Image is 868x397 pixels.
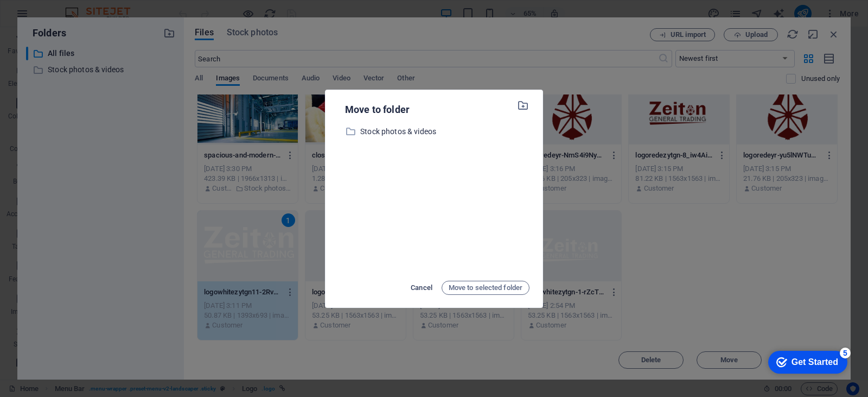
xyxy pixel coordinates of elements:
div: Get Started [32,12,79,22]
span: Move to selected folder [449,281,522,294]
div: 5 [80,2,91,13]
button: Cancel [408,279,435,297]
p: Move to folder [339,103,410,117]
div: Get Started 5 items remaining, 0% complete [9,5,88,28]
p: Stock photos & videos [360,125,529,138]
button: Move to selected folder [442,281,529,295]
span: Cancel [411,281,432,294]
